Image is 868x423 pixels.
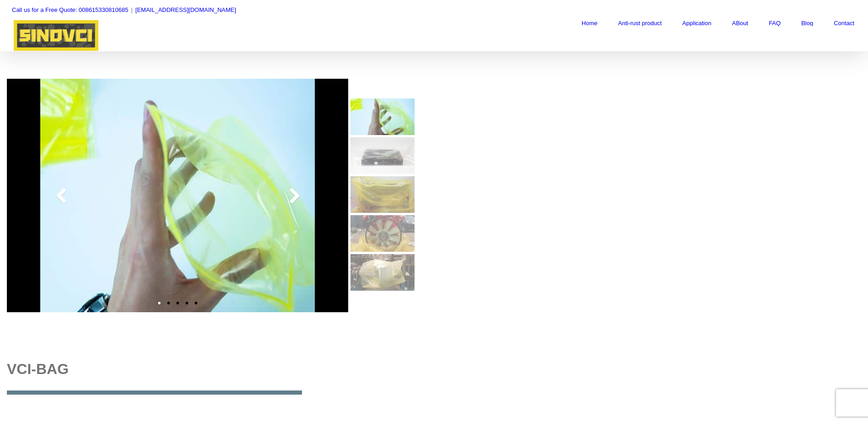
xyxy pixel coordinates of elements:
[7,361,69,377] span: VCI-BAG
[801,20,813,26] a: Blog
[582,20,598,26] a: Home
[14,20,98,51] img: SINOVCI Logo
[135,6,236,13] a: [EMAIL_ADDRESS][DOMAIN_NAME]
[618,20,662,26] a: Anti-rust product
[582,20,854,26] nav: Main Menu
[682,20,712,26] a: Application
[732,20,748,26] a: ABout
[834,20,854,26] a: Contact
[769,20,781,26] a: FAQ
